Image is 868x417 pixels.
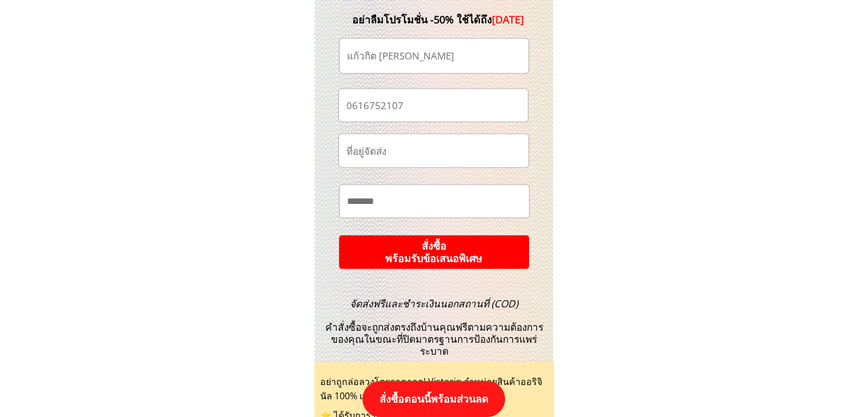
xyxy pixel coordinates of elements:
[344,89,523,122] input: เบอร์โทรศัพท์
[344,134,524,167] input: ที่อยู่จัดส่ง
[350,297,518,310] span: จัดส่งฟรีและชำระเงินนอกสถานที่ (COD)
[338,235,530,270] p: สั่งซื้อ พร้อมรับข้อเสนอพิเศษ
[318,298,550,358] h3: คำสั่งซื้อจะถูกส่งตรงถึงบ้านคุณฟรีตามความต้องการของคุณในขณะที่ปิดมาตรฐานการป้องกันการแพร่ระบาด
[320,375,548,404] div: อย่าถูกล่อลวงโดยราคาถูก! Vistorin จำหน่ายสินค้าออริจินัล 100% เท่านั้น
[362,381,505,417] p: สั่งซื้อตอนนี้พร้อมส่วนลด
[344,39,524,73] input: ชื่อ-นามสกุล
[492,13,524,26] span: [DATE]
[335,11,542,28] div: อย่าลืมโปรโมชั่น -50% ใช้ได้ถึง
